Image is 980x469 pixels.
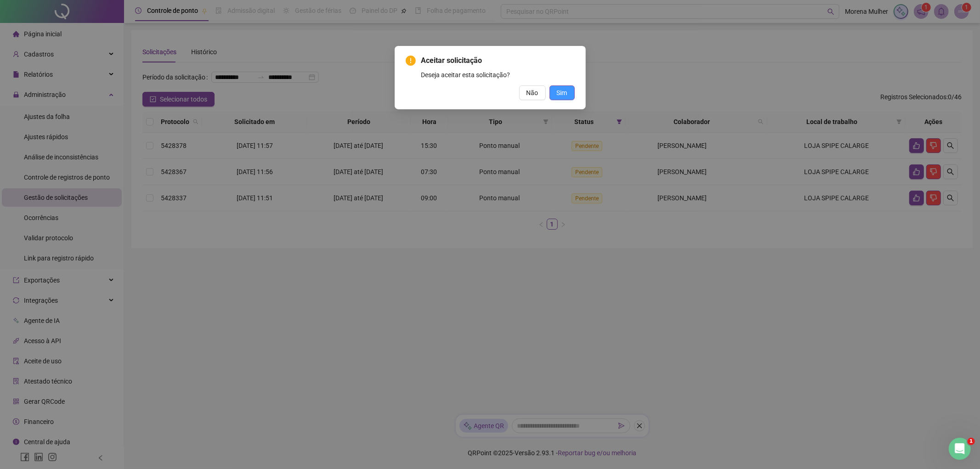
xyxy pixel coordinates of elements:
[421,55,575,66] span: Aceitar solicitação
[406,56,416,66] span: exclamation-circle
[527,88,538,98] span: Não
[968,438,975,445] span: 1
[549,85,575,100] button: Sim
[949,438,971,460] iframe: Intercom live chat
[519,85,546,100] button: Não
[557,88,567,98] span: Sim
[421,70,575,80] div: Deseja aceitar esta solicitação?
